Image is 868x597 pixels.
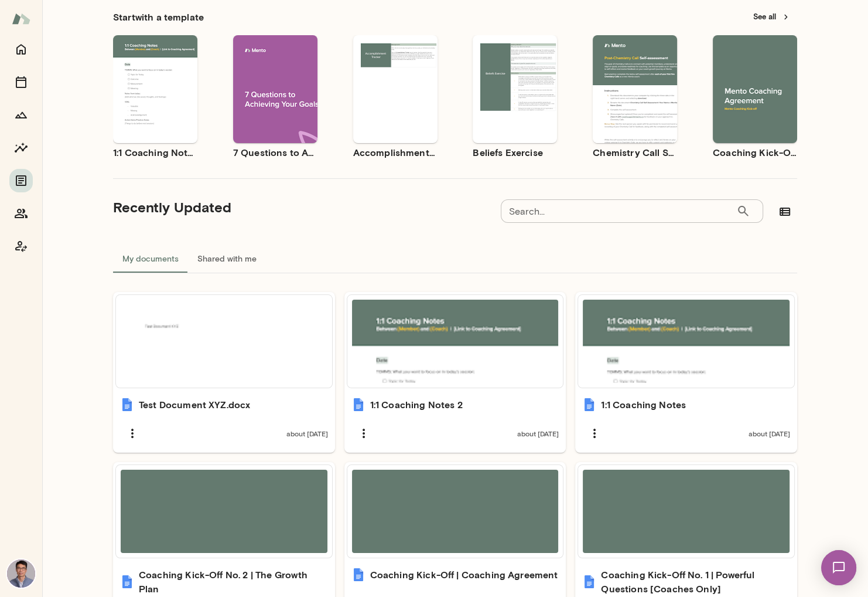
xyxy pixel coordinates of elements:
[7,559,35,588] img: Victor Chan
[12,8,30,30] img: Mento
[139,398,250,412] h6: Test Document XYZ.docx
[713,145,797,160] h6: Coaching Kick-Off | Coaching Agreement
[9,103,33,127] button: Growth Plan
[746,8,797,26] button: See all
[9,136,33,160] button: Insights
[351,398,365,412] img: 1:1 Coaching Notes 2
[120,398,134,412] img: Test Document XYZ.docx
[113,145,197,160] h6: 1:1 Coaching Notes
[9,38,33,61] button: Home
[353,145,438,160] h6: Accomplishment Tracker
[473,145,557,160] h6: Beliefs Exercise
[113,245,188,273] button: My documents
[370,568,558,582] h6: Coaching Kick-Off | Coaching Agreement
[188,245,266,273] button: Shared with me
[601,398,686,412] h6: 1:1 Coaching Notes
[593,145,677,160] h6: Chemistry Call Self-Assessment [Coaches only]
[113,245,797,273] div: documents tabs
[749,429,790,438] span: about [DATE]
[9,202,33,225] button: Members
[582,398,596,412] img: 1:1 Coaching Notes
[9,169,33,192] button: Documents
[120,575,134,589] img: Coaching Kick-Off No. 2 | The Growth Plan
[9,235,33,258] button: Coach app
[370,398,463,412] h6: 1:1 Coaching Notes 2
[113,198,231,216] h5: Recently Updated
[351,568,365,582] img: Coaching Kick-Off | Coaching Agreement
[582,575,596,589] img: Coaching Kick-Off No. 1 | Powerful Questions [Coaches Only]
[286,429,328,438] span: about [DATE]
[517,429,559,438] span: about [DATE]
[233,145,317,160] h6: 7 Questions to Achieving Your Goals
[9,70,33,94] button: Sessions
[139,568,328,596] h6: Coaching Kick-Off No. 2 | The Growth Plan
[113,10,204,24] h6: Start with a template
[601,568,790,596] h6: Coaching Kick-Off No. 1 | Powerful Questions [Coaches Only]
